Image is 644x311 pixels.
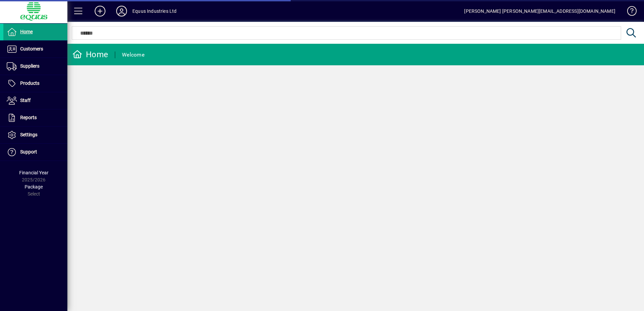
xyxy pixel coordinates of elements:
button: Add [89,5,111,17]
button: Profile [111,5,132,17]
a: Products [3,75,67,92]
span: Staff [20,98,31,103]
span: Reports [20,115,37,120]
a: Staff [3,92,67,109]
div: Home [72,49,108,60]
span: Home [20,29,33,34]
span: Financial Year [19,170,49,175]
a: Settings [3,127,67,143]
a: Customers [3,41,67,58]
a: Suppliers [3,58,67,75]
span: Customers [20,46,43,51]
span: Package [25,184,43,189]
a: Knowledge Base [622,1,636,23]
span: Settings [20,132,37,137]
a: Support [3,144,67,161]
span: Suppliers [20,63,39,69]
div: Equus Industries Ltd [132,6,177,16]
span: Products [20,80,39,86]
div: Welcome [122,49,144,60]
a: Reports [3,109,67,126]
span: Support [20,149,37,154]
div: [PERSON_NAME] [PERSON_NAME][EMAIL_ADDRESS][DOMAIN_NAME] [464,6,615,16]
